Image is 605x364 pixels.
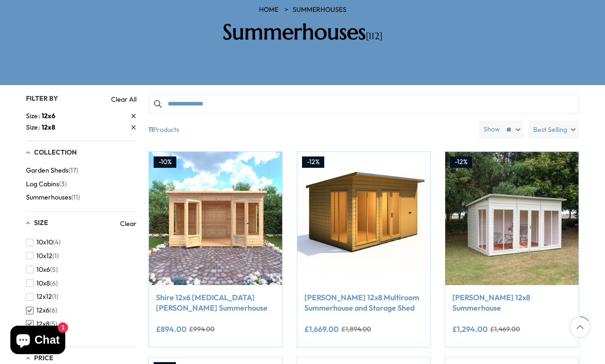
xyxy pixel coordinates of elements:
span: Log Cabins [26,180,59,188]
span: Size [26,111,42,121]
span: 10x12 [36,252,52,260]
span: (17) [69,166,78,174]
a: [PERSON_NAME] 12x8 Multiroom Summerhouse and Storage Shed [304,292,423,313]
ins: £894.00 [156,325,187,333]
inbox-online-store-chat: Shopify online store chat [8,326,68,356]
a: Clear All [111,95,137,104]
span: Garden Sheds [26,166,69,174]
a: [PERSON_NAME] 12x8 Summerhouse [452,292,571,313]
span: 12x8 [36,320,50,328]
button: 12x12 [26,290,58,303]
span: (11) [71,193,80,201]
span: (6) [50,306,57,314]
del: £994.00 [189,326,215,332]
button: Garden Sheds (17) [26,164,78,177]
span: Best Selling [533,121,567,139]
span: (3) [59,180,67,188]
span: (6) [50,279,58,287]
span: Summerhouses [26,193,71,201]
button: 10x12 [26,249,59,263]
span: (1) [52,252,59,260]
ins: £1,294.00 [452,325,488,333]
span: Size [26,122,42,132]
button: 10x10 [26,235,60,249]
span: 12x8 [42,123,55,131]
button: 10x6 [26,263,58,277]
del: £1,469.00 [490,326,520,332]
span: Products [145,121,475,139]
div: -12% [450,156,472,168]
ins: £1,669.00 [304,325,339,333]
del: £1,894.00 [341,326,371,332]
span: [112] [366,30,382,42]
span: 10x6 [36,266,50,274]
input: Search products [148,95,579,113]
span: (4) [53,238,60,246]
span: 12x12 [36,293,52,301]
a: Summerhouses [293,5,346,15]
span: Filter By [26,94,58,103]
b: 11 [148,121,153,139]
button: 10x8 [26,277,58,290]
span: 12x6 [36,306,50,314]
span: 10x8 [36,279,50,287]
span: 12x6 [42,112,55,120]
span: (5) [50,320,57,328]
button: 12x8 [26,317,57,331]
span: Price [34,354,53,362]
div: -10% [154,156,176,168]
button: Log Cabins (3) [26,177,67,191]
h2: Summerhouses [168,19,437,45]
span: (1) [52,293,58,301]
a: Shire 12x6 [MEDICAL_DATA][PERSON_NAME] Summerhouse [156,292,275,313]
span: Size [34,218,48,227]
div: -12% [302,156,324,168]
img: Shire Lela 12x8 Multiroom Summerhouse and Storage Shed - Best Shed [297,152,431,285]
a: Clear [120,219,137,228]
span: 10x10 [36,238,53,246]
button: 12x6 [26,303,57,317]
span: (5) [50,266,58,274]
label: Show [484,125,500,134]
label: Best Selling [528,121,579,139]
button: Summerhouses (11) [26,191,80,204]
span: Collection [34,148,77,156]
a: HOME [259,5,278,15]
